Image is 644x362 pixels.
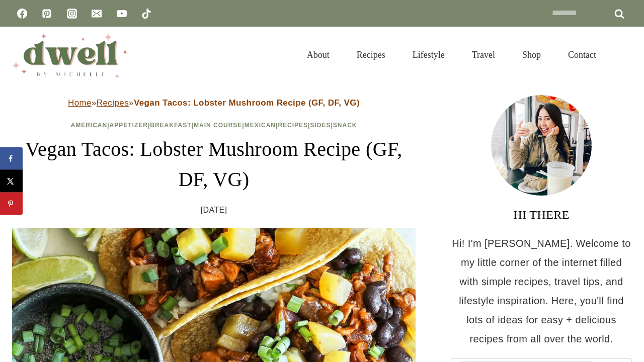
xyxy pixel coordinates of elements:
strong: Vegan Tacos: Lobster Mushroom Recipe (GF, DF, VG) [134,98,360,108]
a: Lifestyle [399,37,458,72]
span: | | | | | | | [71,122,357,129]
a: Recipes [278,122,308,129]
a: Appetizer [110,122,148,129]
a: Home [68,98,92,108]
a: About [293,37,343,72]
time: [DATE] [201,203,227,218]
a: Recipes [97,98,129,108]
img: DWELL by michelle [12,32,128,78]
a: Main Course [194,122,242,129]
a: Mexican [245,122,276,129]
nav: Primary Navigation [293,37,610,72]
a: Recipes [343,37,399,72]
a: Instagram [62,4,82,24]
h1: Vegan Tacos: Lobster Mushroom Recipe (GF, DF, VG) [12,134,416,195]
a: Contact [554,37,610,72]
a: Facebook [12,4,32,24]
h3: HI THERE [451,206,632,224]
a: Breakfast [150,122,191,129]
a: TikTok [136,4,156,24]
a: YouTube [112,4,132,24]
span: » » [68,98,360,108]
a: Snack [333,122,357,129]
a: American [71,122,108,129]
a: Email [87,4,107,24]
a: Shop [509,37,554,72]
button: View Search Form [615,46,632,63]
a: Sides [310,122,331,129]
a: Travel [458,37,509,72]
p: Hi! I'm [PERSON_NAME]. Welcome to my little corner of the internet filled with simple recipes, tr... [451,234,632,348]
a: Pinterest [37,4,57,24]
